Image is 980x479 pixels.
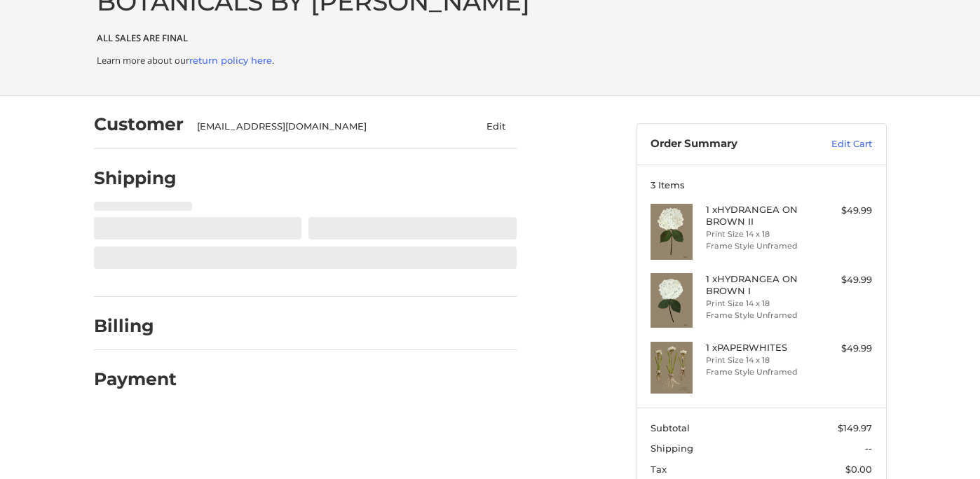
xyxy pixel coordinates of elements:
h2: Payment [94,368,177,390]
h3: Order Summary [651,137,801,151]
h2: Billing [94,315,176,337]
span: -- [865,443,872,454]
h2: Shipping [94,167,177,189]
div: $49.99 [817,204,872,218]
li: Frame Style Unframed [706,366,813,378]
span: $0.00 [845,464,872,475]
div: $49.99 [817,273,872,287]
h2: Customer [94,113,184,135]
li: Print Size 14 x 18 [706,298,813,310]
h4: 1 x HYDRANGEA ON BROWN I [706,273,813,296]
li: Print Size 14 x 18 [706,228,813,240]
span: Subtotal [651,422,690,433]
span: $149.97 [838,422,872,433]
p: Learn more about our . [97,54,883,68]
span: Shipping [651,443,693,454]
h4: 1 x HYDRANGEA ON BROWN II [706,204,813,227]
div: [EMAIL_ADDRESS][DOMAIN_NAME] [197,120,449,134]
a: Edit Cart [801,137,872,151]
b: ALL SALES ARE FINAL [97,32,188,44]
li: Frame Style Unframed [706,240,813,252]
button: Edit [476,116,517,137]
a: return policy here [189,55,272,66]
span: Tax [651,464,667,475]
div: $49.99 [817,342,872,356]
h3: 3 Items [651,179,872,190]
li: Frame Style Unframed [706,310,813,321]
h4: 1 x PAPERWHITES [706,342,813,353]
li: Print Size 14 x 18 [706,354,813,366]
